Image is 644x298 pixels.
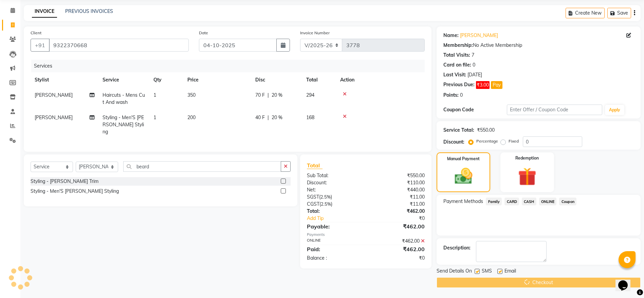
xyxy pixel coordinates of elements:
div: ₹110.00 [366,179,430,186]
div: Description: [443,244,471,252]
span: | [268,114,269,121]
div: 7 [472,52,474,59]
div: ₹0 [376,215,430,222]
span: 20 % [272,114,282,121]
div: ONLINE [302,238,366,245]
label: Date [199,30,208,36]
span: Email [504,267,516,276]
span: CGST [307,201,319,207]
div: ₹462.00 [366,222,430,230]
span: CARD [504,198,519,205]
span: 350 [187,92,196,98]
div: Sub Total: [302,172,366,179]
div: Discount: [302,179,366,186]
input: Enter Offer / Coupon Code [507,105,602,115]
span: 168 [306,114,314,120]
div: Paid: [302,245,366,253]
div: Total: [302,208,366,215]
span: 70 F [255,92,265,99]
span: Coupon [559,198,576,205]
div: Net: [302,186,366,193]
div: Previous Due: [443,81,475,89]
div: Total Visits: [443,52,470,59]
div: Payable: [302,222,366,230]
th: Service [98,72,149,88]
span: SGST [307,194,319,200]
a: Add Tip [302,215,376,222]
div: 0 [460,92,463,99]
div: Membership: [443,42,473,49]
img: _cash.svg [449,166,478,186]
div: Balance : [302,255,366,262]
span: ONLINE [539,198,557,205]
div: Name: [443,32,459,39]
a: [PERSON_NAME] [460,32,498,39]
input: Search by Name/Mobile/Email/Code [49,39,189,52]
div: Payments [307,232,425,238]
span: Family [486,198,502,205]
span: 2.5% [321,201,331,207]
span: 1 [153,92,156,98]
label: Percentage [476,138,498,144]
span: [PERSON_NAME] [35,92,73,98]
span: [PERSON_NAME] [35,114,73,120]
span: SMS [482,267,492,276]
div: ( ) [302,201,366,208]
iframe: chat widget [615,271,637,291]
div: ₹462.00 [366,245,430,253]
button: Apply [605,105,624,115]
div: Card on file: [443,61,471,69]
button: +91 [31,39,50,52]
span: 2.5% [320,194,331,200]
div: No Active Membership [443,42,634,49]
a: INVOICE [32,5,57,18]
th: Stylist [31,72,98,88]
th: Total [302,72,336,88]
label: Manual Payment [447,156,480,162]
div: ₹440.00 [366,186,430,193]
div: ( ) [302,193,366,201]
div: ₹550.00 [477,127,495,134]
th: Qty [149,72,183,88]
div: Services [31,60,430,72]
label: Redemption [515,155,539,161]
span: Haircuts - Mens Cut And wash [103,92,145,105]
div: ₹0 [366,255,430,262]
label: Client [31,30,41,36]
span: 40 F [255,114,265,121]
span: | [268,92,269,99]
div: Styling - Men'S [PERSON_NAME] Styling [31,188,119,195]
span: 200 [187,114,196,120]
span: Total [307,162,323,169]
span: 20 % [272,92,282,99]
span: ₹3.00 [476,81,490,89]
div: Styling - [PERSON_NAME] Trim [31,178,98,185]
label: Invoice Number [300,30,330,36]
img: _gift.svg [512,165,542,188]
th: Price [183,72,251,88]
div: ₹462.00 [366,208,430,215]
div: ₹462.00 [366,238,430,245]
label: Fixed [509,138,519,144]
div: ₹11.00 [366,201,430,208]
div: Points: [443,92,459,99]
div: [DATE] [467,71,482,78]
button: Pay [491,81,502,89]
th: Disc [251,72,302,88]
span: Styling - Men'S [PERSON_NAME] Styling [103,114,144,135]
div: 0 [473,61,475,69]
a: PREVIOUS INVOICES [65,8,113,14]
div: ₹550.00 [366,172,430,179]
th: Action [336,72,425,88]
div: Coupon Code [443,106,507,113]
button: Create New [566,8,605,18]
div: Discount: [443,138,464,146]
button: Save [607,8,631,18]
span: Payment Methods [443,198,483,205]
input: Search or Scan [123,161,281,172]
span: 294 [306,92,314,98]
span: Send Details On [437,267,472,276]
div: ₹11.00 [366,193,430,201]
div: Service Total: [443,127,474,134]
div: Last Visit: [443,71,466,78]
